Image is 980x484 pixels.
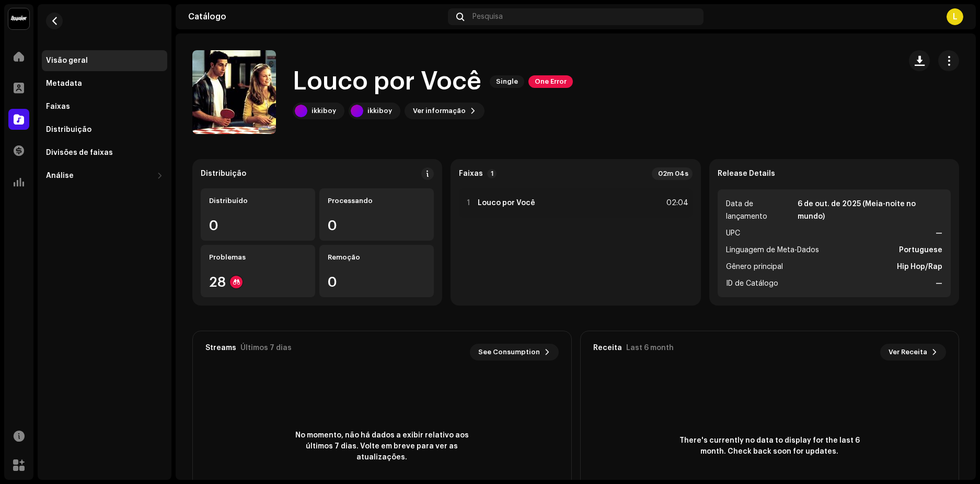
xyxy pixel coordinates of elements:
img: 10370c6a-d0e2-4592-b8a2-38f444b0ca44 [8,8,29,29]
span: Data de lançamento [726,198,795,223]
p-badge: 1 [487,169,497,178]
div: Últimos 7 dias [240,344,292,352]
span: Single [490,75,524,88]
div: 02m 04s [652,167,693,180]
span: There's currently no data to display for the last 6 month. Check back soon for updates. [675,435,863,457]
div: Divisões de faixas [46,149,113,157]
div: 02:04 [665,197,688,209]
span: See Consumption [478,342,540,363]
div: Problemas [209,253,307,262]
strong: 6 de out. de 2025 (Meia-noite no mundo) [798,198,942,223]
strong: Louco por Você [478,199,535,207]
strong: — [936,277,942,290]
span: ID de Catálogo [726,277,778,290]
re-m-nav-item: Divisões de faixas [42,142,167,163]
div: ikkiboy [312,107,336,115]
span: UPC [726,227,740,240]
div: L [947,8,963,25]
div: Remoção [328,253,425,262]
button: Ver informação [405,103,485,119]
span: Pesquisa [472,13,503,21]
h1: Louco por Você [293,65,481,98]
re-m-nav-item: Visão geral [42,50,167,71]
button: Ver Receita [880,344,946,361]
div: Processando [328,197,425,205]
span: Ver Receita [889,342,927,363]
div: Faixas [46,103,70,111]
button: See Consumption [470,344,559,361]
div: Last 6 month [626,344,674,352]
div: Receita [593,344,622,352]
div: Distribuição [201,170,246,178]
span: No momento, não há dados a exibir relativo aos últimos 7 dias. Volte em breve para ver as atualiz... [288,430,476,463]
re-m-nav-item: Metadata [42,73,167,94]
div: Análise [46,172,74,180]
strong: Hip Hop/Rap [897,261,942,273]
re-m-nav-dropdown: Análise [42,165,167,186]
strong: Portuguese [899,244,942,256]
div: Distribuição [46,126,91,134]
div: Catálogo [188,13,444,21]
div: Distribuído [209,197,307,205]
re-m-nav-item: Faixas [42,96,167,117]
div: Visão geral [46,57,88,65]
div: Metadata [46,80,82,88]
div: ikkiboy [367,107,392,115]
div: Streams [205,344,236,352]
strong: — [936,227,942,240]
strong: Faixas [459,170,483,178]
span: One Error [528,75,573,88]
span: Ver informação [413,100,466,121]
span: Gênero principal [726,261,783,273]
re-m-nav-item: Distribuição [42,119,167,140]
span: Linguagem de Meta-Dados [726,244,819,256]
strong: Release Details [718,170,775,178]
